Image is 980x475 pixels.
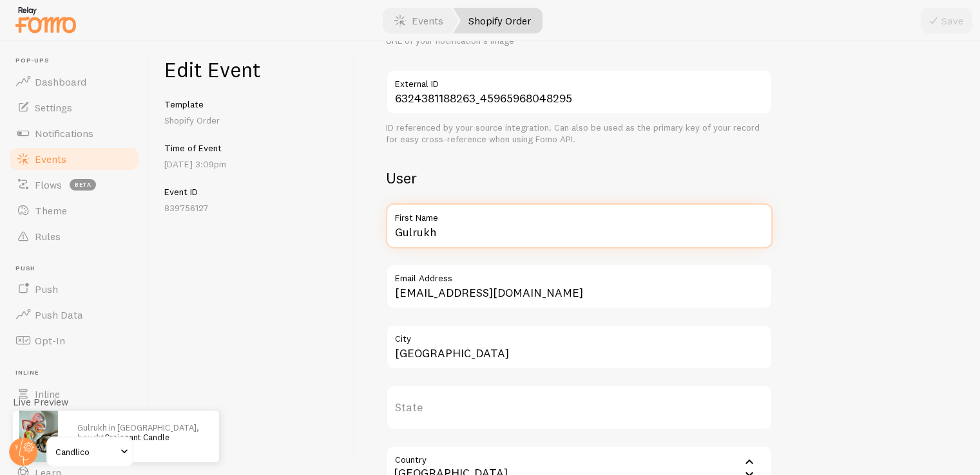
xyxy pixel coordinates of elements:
label: City [386,324,773,346]
span: Push Data [35,308,83,321]
a: Opt-In [8,328,140,353]
span: Inline [15,369,140,377]
img: fomo-relay-logo-orange.svg [14,3,78,36]
label: External ID [386,70,773,91]
a: Events [8,146,140,172]
a: Alerts [8,434,140,460]
span: Rules [35,230,61,243]
span: Opt-In [35,334,65,347]
span: Push [15,265,140,273]
a: Push Data [8,302,140,328]
a: Candlico [46,436,133,467]
div: ID referenced by your source integration. Can also be used as the primary key of your record for ... [386,122,773,145]
span: Push [35,283,58,295]
p: Shopify Order [164,114,339,127]
span: beta [70,179,96,191]
h5: Time of Event [164,142,339,154]
h5: Template [164,98,339,110]
a: Rules [8,223,140,249]
span: Notifications [35,127,93,140]
div: URL of your notification's image [386,35,773,47]
span: Pop-ups [15,57,140,65]
span: Theme [35,204,67,217]
h5: Event ID [164,186,339,198]
span: Dashboard [35,75,86,88]
p: 839756127 [164,201,339,214]
span: Candlico [55,444,117,460]
a: Push [8,276,140,302]
label: First Name [386,203,773,225]
label: State [386,385,773,430]
a: Theme [8,198,140,223]
label: Email Address [386,264,773,286]
h2: User [386,168,773,188]
a: Notifications [8,120,140,146]
span: Flows [35,178,62,191]
a: Settings [8,95,140,120]
a: Flows beta [8,172,140,198]
span: Settings [35,101,72,114]
p: [DATE] 3:09pm [164,158,339,171]
h1: Edit Event [164,57,339,83]
a: Dashboard [8,69,140,95]
span: Inline [35,387,60,400]
a: Inline [8,381,140,407]
span: Events [35,153,66,165]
